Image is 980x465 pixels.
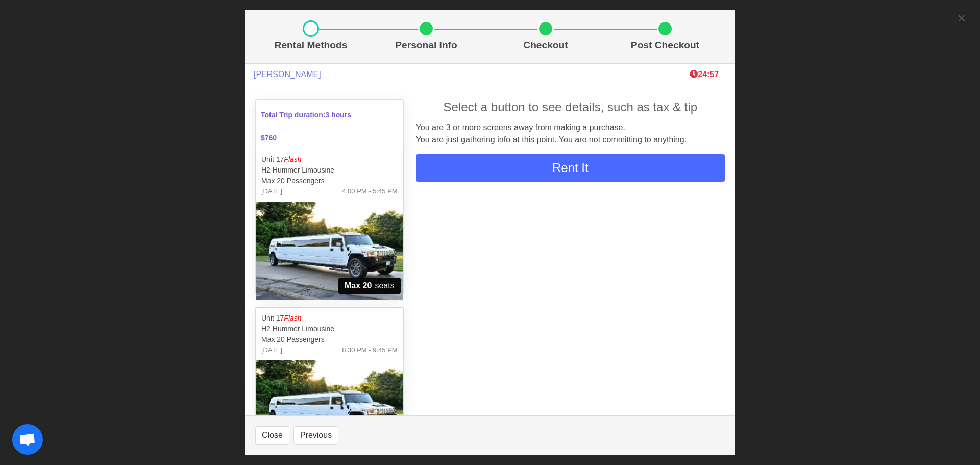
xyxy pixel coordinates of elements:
[254,69,321,79] span: [PERSON_NAME]
[416,121,725,134] p: You are 3 or more screens away from making a purchase.
[261,176,398,186] p: Max 20 Passengers
[261,334,398,345] p: Max 20 Passengers
[256,202,403,300] img: 17%2001.jpg
[261,345,282,355] span: [DATE]
[552,161,589,175] span: Rent It
[12,424,43,455] div: Open chat
[261,154,398,165] p: Unit 17
[371,38,482,53] p: Personal Info
[256,360,403,458] img: 17%2001.jpg
[342,345,397,355] span: 8:30 PM - 9:45 PM
[261,186,282,197] span: [DATE]
[284,155,301,163] em: Flash
[690,70,719,79] b: 24:57
[416,134,725,146] p: You are just gathering info at this point. You are not committing to anything.
[261,324,398,334] p: H2 Hummer Limousine
[416,154,725,182] button: Rent It
[690,70,719,79] span: The clock is ticking ⁠— this timer shows how long we'll hold this limo during checkout. If time r...
[261,165,398,176] p: H2 Hummer Limousine
[338,278,401,294] span: seats
[255,426,289,445] button: Close
[416,98,725,116] div: Select a button to see details, such as tax & tip
[284,314,301,322] em: Flash
[326,111,352,119] span: 3 hours
[345,280,372,292] strong: Max 20
[342,186,397,197] span: 4:00 PM - 5:45 PM
[261,313,398,324] p: Unit 17
[261,134,277,142] b: $760
[609,38,721,53] p: Post Checkout
[490,38,601,53] p: Checkout
[255,104,404,127] span: Total Trip duration:
[293,426,338,445] button: Previous
[259,38,362,53] p: Rental Methods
